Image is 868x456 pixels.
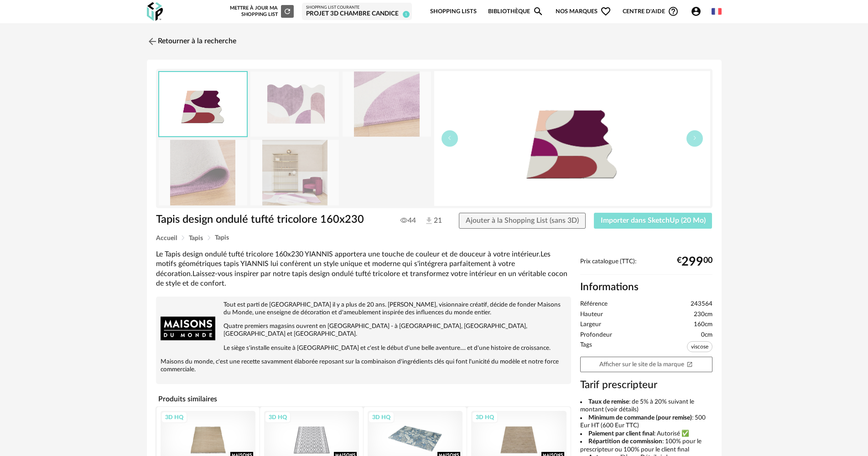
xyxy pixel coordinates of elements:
[556,1,611,22] span: Nos marques
[161,344,567,352] p: Le siège s'installe ensuite à [GEOGRAPHIC_DATA] et c'est le début d'une belle aventure.... et d'u...
[283,9,291,14] span: Refresh icon
[403,11,410,18] span: 1
[701,331,712,339] span: 0cm
[594,213,712,229] button: Importer dans SketchUp (20 Mo)
[580,430,712,438] li: : Autorisé ✅
[156,250,571,288] div: Le Tapis design ondulé tufté tricolore 160x230 YIANNIS apportera une touche de couleur et de douc...
[430,1,477,22] a: Shopping Lists
[588,415,692,421] b: Minimum de commande (pour remise)
[691,6,706,17] span: Account Circle icon
[623,6,679,17] span: Centre d'aideHelp Circle Outline icon
[677,258,712,266] div: € 00
[265,411,291,423] div: 3D HQ
[533,6,544,17] span: Magnify icon
[306,5,408,10] div: Shopping List courante
[691,300,712,308] span: 243564
[580,414,712,430] li: : 500 Eur HT (600 Eur TTC)
[228,5,294,18] div: Mettre à jour ma Shopping List
[686,361,693,367] span: Open In New icon
[694,311,712,319] span: 230cm
[580,258,712,275] div: Prix catalogue (TTC):
[601,217,706,224] span: Importer dans SketchUp (20 Mo)
[580,357,712,373] a: Afficher sur le site de la marqueOpen In New icon
[147,36,158,47] img: svg+xml;base64,PHN2ZyB3aWR0aD0iMjQiIGhlaWdodD0iMjQiIHZpZXdCb3g9IjAgMCAyNCAyNCIgZmlsbD0ibm9uZSIgeG...
[147,2,163,21] img: OXP
[580,398,712,414] li: : de 5% à 20% suivant le montant (voir détails)
[434,71,710,206] img: thumbnail.png
[161,411,187,423] div: 3D HQ
[400,216,416,225] span: 44
[580,331,612,339] span: Profondeur
[306,5,408,18] a: Shopping List courante Projet 3D Chambre Candice 1
[712,6,722,16] img: fr
[691,6,702,17] span: Account Circle icon
[424,216,442,226] span: 21
[681,258,703,266] span: 299
[600,6,611,17] span: Heart Outline icon
[588,438,662,445] b: Répartition de commission
[580,321,601,329] span: Largeur
[156,235,177,241] span: Accueil
[668,6,679,17] span: Help Circle Outline icon
[694,321,712,329] span: 160cm
[472,411,498,423] div: 3D HQ
[161,358,567,374] p: Maisons du monde, c'est une recette savamment élaborée reposant sur la combinaison d'ingrédients ...
[156,235,712,241] div: Breadcrumb
[459,213,586,229] button: Ajouter à la Shopping List (sans 3D)
[159,140,247,205] img: tapis-design-ondule-tufte-tricolore-160x230-1000-5-24-243564_3.jpg
[306,10,408,18] div: Projet 3D Chambre Candice
[580,300,608,308] span: Référence
[424,216,434,225] img: Téléchargements
[580,341,592,354] span: Tags
[580,281,712,294] h2: Informations
[687,341,712,352] span: viscose
[147,31,236,51] a: Retourner à la recherche
[189,235,203,241] span: Tapis
[580,379,712,392] h3: Tarif prescripteur
[588,430,654,437] b: Paiement par client final
[343,72,431,137] img: tapis-design-ondule-tufte-tricolore-160x230-1000-5-24-243564_2.jpg
[161,301,215,356] img: brand logo
[488,1,544,22] a: BibliothèqueMagnify icon
[156,392,571,406] h4: Produits similaires
[161,323,567,338] p: Quatre premiers magasins ouvrent en [GEOGRAPHIC_DATA] - à [GEOGRAPHIC_DATA], [GEOGRAPHIC_DATA], [...
[250,72,339,137] img: tapis-design-ondule-tufte-tricolore-160x230-1000-5-24-243564_1.jpg
[250,140,339,205] img: tapis-design-ondule-tufte-tricolore-160x230-1000-5-24-243564_5.jpg
[215,235,229,241] span: Tapis
[156,213,383,227] h1: Tapis design ondulé tufté tricolore 160x230
[161,301,567,317] p: Tout est parti de [GEOGRAPHIC_DATA] il y a plus de 20 ans. [PERSON_NAME], visionnaire créatif, dé...
[580,311,603,319] span: Hauteur
[580,438,712,454] li: : 100% pour le prescripteur ou 100% pour le client final
[159,72,247,136] img: thumbnail.png
[588,399,629,405] b: Taux de remise
[466,217,579,224] span: Ajouter à la Shopping List (sans 3D)
[368,411,395,423] div: 3D HQ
